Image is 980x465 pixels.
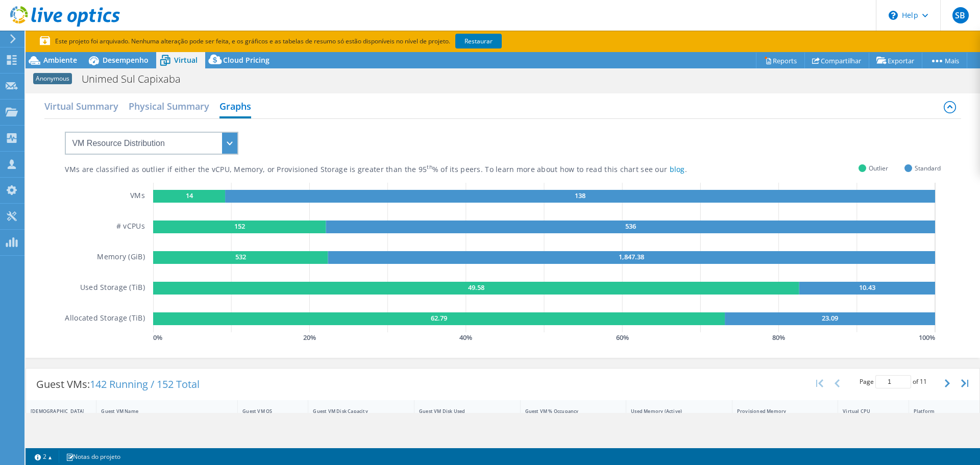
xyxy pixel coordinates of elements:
[40,36,540,47] p: Este projeto foi arquivado. Nenhuma alteração pode ser feita, e os gráficos e as tabelas de resum...
[80,282,145,295] h5: Used Storage (TiB)
[235,252,246,261] text: 532
[804,53,869,68] a: Compartilhar
[33,73,72,84] span: Anonymous
[153,333,162,342] text: 0 %
[915,162,941,174] span: Standard
[185,191,193,200] text: 14
[875,375,911,388] input: jump to page
[772,333,785,342] text: 80 %
[869,162,888,174] span: Outlier
[920,377,927,386] span: 11
[575,191,585,200] text: 138
[174,55,198,65] span: Virtual
[242,408,291,414] div: Guest VM OS
[303,333,316,342] text: 20 %
[756,53,805,68] a: Reports
[860,375,927,388] span: Page of
[90,377,200,391] span: 142 Running / 152 Total
[468,283,484,292] text: 49.58
[431,313,447,323] text: 62.79
[737,408,821,414] div: Provisioned Memory
[455,34,502,48] a: Restaurar
[619,252,644,261] text: 1,847.38
[43,55,77,65] span: Ambiente
[116,221,145,233] h5: # vCPUs
[129,96,209,116] h2: Physical Summary
[459,333,472,342] text: 40 %
[914,408,963,414] div: Platform
[616,333,629,342] text: 60 %
[101,408,220,414] div: Guest VM Name
[26,369,210,400] div: Guest VMs:
[65,312,144,325] h5: Allocated Storage (TiB)
[859,283,875,292] text: 10.43
[625,222,636,231] text: 536
[525,408,609,414] div: Guest VM % Occupancy
[919,333,935,342] text: 100 %
[31,408,79,414] div: [DEMOGRAPHIC_DATA]
[28,450,59,463] a: 2
[97,251,144,264] h5: Memory (GiB)
[44,96,118,116] h2: Virtual Summary
[419,408,503,414] div: Guest VM Disk Used
[952,7,969,23] span: SB
[843,408,891,414] div: Virtual CPU
[922,53,967,68] a: Mais
[889,11,898,20] svg: \n
[427,163,432,170] sup: th
[234,222,245,231] text: 152
[59,450,128,463] a: Notas do projeto
[822,313,838,323] text: 23.09
[65,165,738,175] div: VMs are classified as outlier if either the vCPU, Memory, or Provisioned Storage is greater than ...
[670,164,685,174] a: blog
[631,408,715,414] div: Used Memory (Active)
[130,190,145,203] h5: VMs
[869,53,922,68] a: Exportar
[77,74,197,85] h1: Unimed Sul Capixaba
[223,55,269,65] span: Cloud Pricing
[313,408,397,414] div: Guest VM Disk Capacity
[219,96,251,118] h2: Graphs
[153,332,941,342] svg: GaugeChartPercentageAxisTexta
[103,55,149,65] span: Desempenho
